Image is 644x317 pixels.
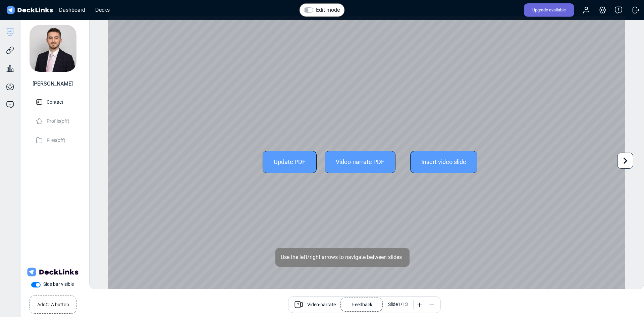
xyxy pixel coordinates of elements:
div: Slide 1 / 13 [388,301,408,308]
p: Profile (off) [47,116,69,125]
p: Contact [47,97,63,106]
div: Update PDF [263,151,317,173]
img: DeckLinks [26,266,79,278]
label: Edit mode [316,6,340,14]
div: Upgrade available [524,3,574,17]
p: Feedback [352,299,372,308]
p: Files (off) [47,136,65,144]
span: Video-narrate [307,301,336,309]
div: Video-narrate PDF [325,151,395,173]
img: DeckLinks [5,5,54,15]
div: [PERSON_NAME] [33,80,73,88]
img: avatar [30,25,76,72]
label: Side bar visible [43,281,74,288]
div: Insert video slide [410,151,477,173]
div: Dashboard [56,6,89,14]
small: Add CTA button [37,299,69,308]
div: Decks [92,6,113,14]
